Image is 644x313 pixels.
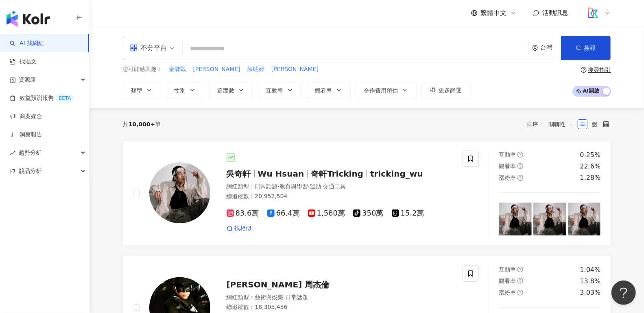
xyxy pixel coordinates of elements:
[517,290,523,296] span: question-circle
[209,82,253,98] button: 追蹤數
[353,209,383,218] span: 350萬
[285,294,308,300] span: 日常話題
[517,152,523,158] span: question-circle
[580,151,601,160] div: 0.25%
[284,294,285,300] span: ·
[227,280,330,289] span: [PERSON_NAME] 周杰倫
[561,36,611,60] button: 搜尋
[10,39,44,47] a: searchAI 找網紅
[266,87,284,94] span: 互動率
[532,45,538,51] span: environment
[580,288,601,297] div: 3.03%
[175,87,186,94] span: 性別
[227,169,251,179] span: 吳奇軒
[549,118,573,131] span: 關聯性
[568,203,601,235] img: post-image
[580,173,601,182] div: 1.28%
[7,11,50,27] img: logo
[130,41,167,54] div: 不分平台
[247,65,265,74] button: 陳昭婷
[581,67,587,73] span: question-circle
[499,266,516,273] span: 互動率
[235,224,252,233] span: 找相似
[499,151,516,158] span: 互動率
[541,44,561,51] div: 台灣
[439,87,462,93] span: 更多篩選
[271,65,319,73] span: [PERSON_NAME]
[321,183,323,190] span: ·
[499,278,516,284] span: 觀看率
[169,65,187,74] button: 金牌戰
[585,45,596,51] span: 搜尋
[543,9,569,17] span: 活動訊息
[10,150,15,156] span: rise
[258,82,302,98] button: 互動率
[517,175,523,181] span: question-circle
[19,144,41,162] span: 趨勢分析
[588,67,611,73] div: 搜尋指引
[585,5,601,21] img: logo_koodata.png
[533,203,566,235] img: post-image
[499,163,516,169] span: 觀看率
[123,65,163,73] span: 您可能感興趣：
[370,169,423,179] span: tricking_wu
[193,65,240,73] span: [PERSON_NAME]
[421,82,470,98] button: 更多篩選
[227,224,252,233] a: 找相似
[123,82,161,98] button: 類型
[227,192,453,201] div: 總追蹤數 ： 20,952,504
[392,209,424,218] span: 15.2萬
[271,65,319,74] button: [PERSON_NAME]
[19,162,41,180] span: 競品分析
[130,44,138,52] span: appstore
[10,112,42,121] a: 商案媒合
[356,82,417,98] button: 合作費用預估
[499,203,532,235] img: post-image
[611,281,636,305] iframe: Help Scout Beacon - Open
[580,266,601,274] div: 1.04%
[267,209,300,218] span: 66.4萬
[323,183,346,190] span: 交通工具
[131,87,143,94] span: 類型
[499,289,516,296] span: 漲粉率
[10,94,74,102] a: 效益預測報告BETA
[123,121,161,127] div: 共 筆
[255,183,278,190] span: 日常話題
[315,87,332,94] span: 觀看率
[123,140,611,246] a: KOL Avatar吳奇軒Wu Hsuan奇軒Trickingtricking_wu網紅類型：日常話題·教育與學習·運動·交通工具總追蹤數：20,952,50483.6萬66.4萬1,580萬3...
[10,131,42,139] a: 洞察報告
[278,183,279,190] span: ·
[481,9,507,17] span: 繁體中文
[193,65,241,74] button: [PERSON_NAME]
[580,277,601,286] div: 13.8%
[227,183,453,191] div: 網紅類型 ：
[129,121,155,127] span: 10,000+
[166,82,204,98] button: 性別
[227,294,453,302] div: 網紅類型 ：
[227,209,259,218] span: 83.6萬
[218,87,235,94] span: 追蹤數
[517,163,523,169] span: question-circle
[10,58,37,66] a: 找貼文
[364,87,398,94] span: 合作費用預估
[227,303,453,311] div: 總追蹤數 ： 18,305,456
[308,183,310,190] span: ·
[517,278,523,284] span: question-circle
[580,162,601,171] div: 22.6%
[517,267,523,272] span: question-circle
[499,175,516,181] span: 漲粉率
[307,82,351,98] button: 觀看率
[310,183,321,190] span: 運動
[255,294,284,300] span: 藝術與娛樂
[169,65,186,73] span: 金牌戰
[308,209,345,218] span: 1,580萬
[527,118,578,131] div: 排序：
[19,71,36,89] span: 資源庫
[311,169,363,179] span: 奇軒Tricking
[149,162,210,223] img: KOL Avatar
[258,169,304,179] span: Wu Hsuan
[247,65,264,73] span: 陳昭婷
[279,183,308,190] span: 教育與學習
